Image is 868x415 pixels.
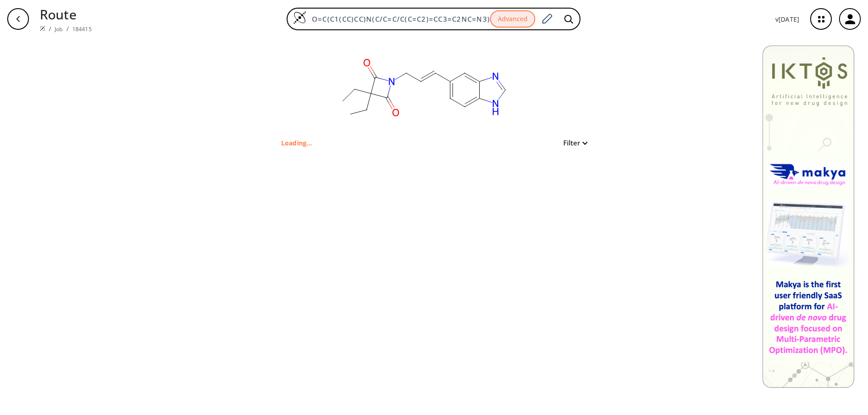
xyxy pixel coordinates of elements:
[293,11,307,24] img: Logo Spaya
[334,38,514,137] svg: O=C(C1(CC)CC)N(C/C=C/C(C=C2)=CC3=C2NC=N3)C1=O
[307,14,490,23] input: Enter SMILES
[49,24,51,33] li: /
[762,45,854,388] img: Banner
[40,26,45,31] img: Spaya logo
[40,5,92,24] p: Route
[775,14,799,24] p: v [DATE]
[558,140,587,146] button: Filter
[55,25,62,33] a: Job
[66,24,69,33] li: /
[490,10,535,28] button: Advanced
[281,138,312,148] p: Loading...
[72,25,92,33] a: 184415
